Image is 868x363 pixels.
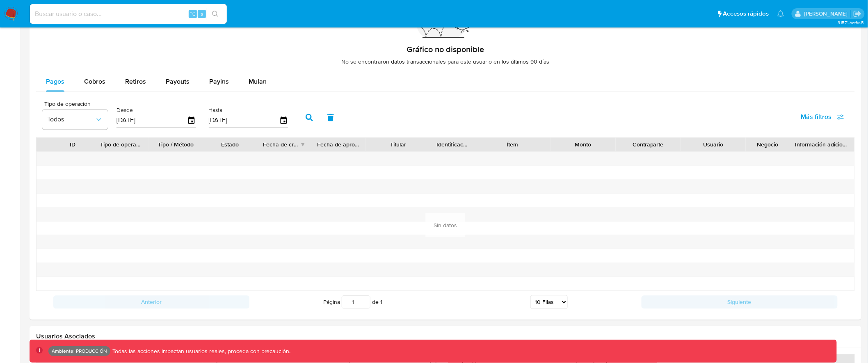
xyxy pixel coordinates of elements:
p: Todas las acciones impactan usuarios reales, proceda con precaución. [110,347,291,355]
p: diego.assum@mercadolibre.com [804,10,850,18]
span: s [201,10,203,18]
span: ⌥ [190,10,196,18]
button: search-icon [207,8,224,20]
p: Ambiente: PRODUCCIÓN [52,349,107,353]
input: Buscar usuario o caso... [30,9,227,19]
a: Salir [853,9,862,18]
span: Accesos rápidos [723,9,769,18]
h2: Usuarios Asociados [36,333,855,341]
a: Notificaciones [777,10,784,17]
span: 3.157.1-hotfix-5 [838,19,864,26]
